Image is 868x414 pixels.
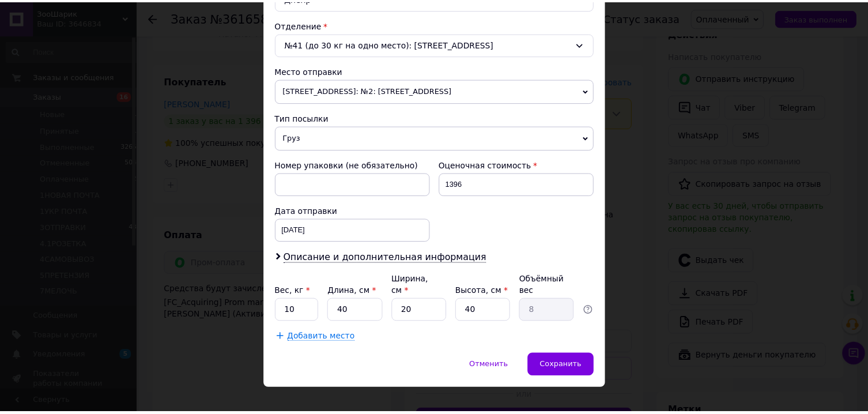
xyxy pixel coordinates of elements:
[291,333,360,343] span: Добавить место
[287,252,493,264] span: Описание и дополнительная информация
[475,362,515,370] span: Отменить
[278,18,601,30] div: Отделение
[526,274,581,297] div: Объёмный вес
[331,287,380,296] label: Длина, см
[278,66,347,75] span: Место отправки
[278,159,435,171] div: Номер упаковки (не обязательно)
[278,205,435,217] div: Дата отправки
[461,287,514,296] label: Высота, см
[278,126,601,150] span: Груз
[546,362,588,370] span: Сохранить
[278,78,601,103] span: [STREET_ADDRESS]: №2: [STREET_ADDRESS]
[397,275,433,296] label: Ширина, см
[444,159,601,171] div: Оценочная стоимость
[278,113,333,122] span: Тип посылки
[278,32,601,55] div: №41 (до 30 кг на одно место): [STREET_ADDRESS]
[278,287,314,296] label: Вес, кг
